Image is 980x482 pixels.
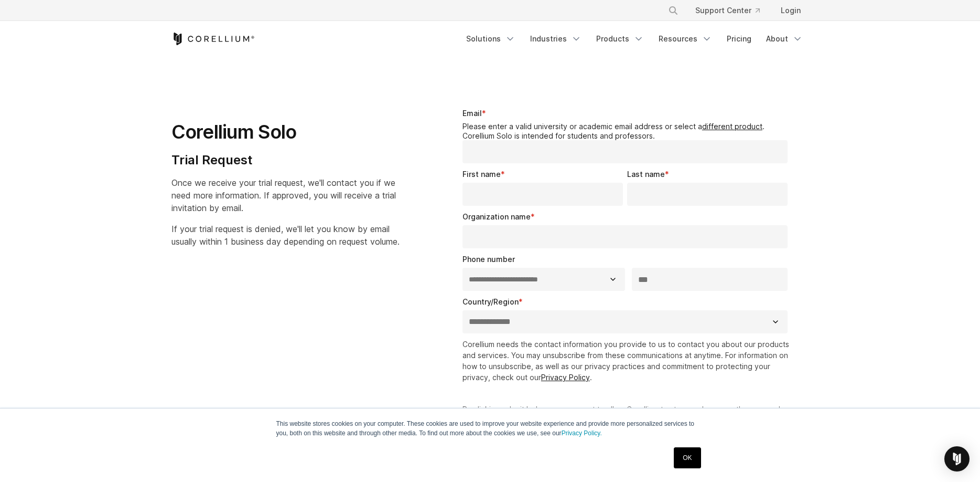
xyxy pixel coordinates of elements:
a: OK [674,447,701,468]
a: Industries [524,29,588,48]
span: Phone number [462,255,515,264]
a: Resources [652,29,718,48]
h1: Corellium Solo [171,120,400,144]
h4: Trial Request [171,152,400,168]
a: Pricing [720,29,758,48]
span: Organization name [462,212,531,221]
span: Last name [627,170,665,179]
span: If your trial request is denied, we'll let you know by email usually within 1 business day depend... [171,224,400,247]
a: About [760,29,809,48]
div: Navigation Menu [460,29,809,48]
p: This website stores cookies on your computer. These cookies are used to improve your website expe... [276,419,704,438]
a: Support Center [687,1,768,20]
a: Corellium Home [171,33,255,45]
legend: Please enter a valid university or academic email address or select a . Corellium Solo is intende... [462,122,792,140]
a: different product [702,122,762,131]
a: Solutions [460,29,522,48]
span: Once we receive your trial request, we'll contact you if we need more information. If approved, y... [171,177,396,213]
span: Email [462,109,482,118]
a: Products [590,29,650,48]
div: Open Intercom Messenger [944,446,970,471]
a: Privacy Policy. [562,429,602,437]
span: Country/Region [462,297,519,306]
button: Search [664,1,683,20]
span: First name [462,170,501,179]
a: Login [772,1,809,20]
p: Corellium needs the contact information you provide to us to contact you about our products and s... [462,339,792,383]
a: Privacy Policy [541,373,590,382]
div: Navigation Menu [655,1,809,20]
p: By clicking submit below, you consent to allow Corellium to store and process the personal inform... [462,404,792,426]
